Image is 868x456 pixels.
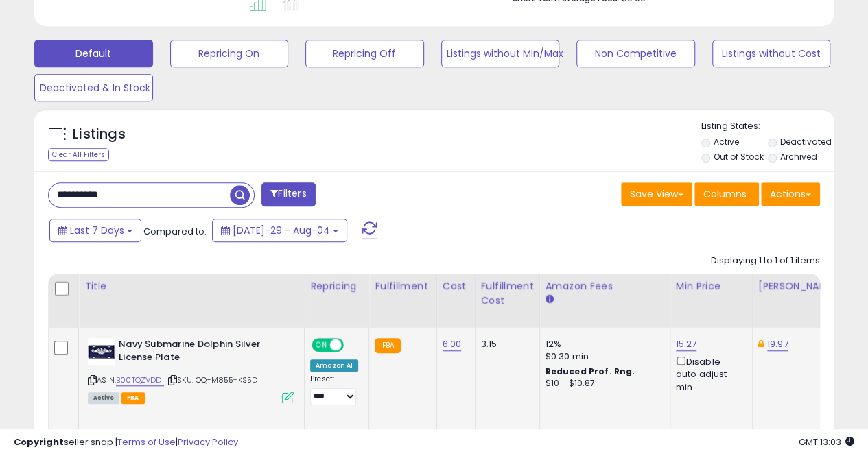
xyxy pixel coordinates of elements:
div: Fulfillment Cost [481,279,534,308]
span: Last 7 Days [70,224,124,237]
small: Amazon Fees. [546,293,554,306]
a: 15.27 [676,337,697,351]
h5: Listings [73,125,126,144]
div: 12% [546,338,659,350]
button: Filters [261,182,315,206]
a: Terms of Use [117,435,176,448]
button: Actions [761,182,820,206]
div: ASIN: [88,338,294,402]
label: Deactivated [780,136,832,147]
span: All listings currently available for purchase on Amazon [88,392,119,404]
div: $10 - $10.87 [546,378,659,389]
b: Reduced Prof. Rng. [546,365,635,377]
a: 19.97 [767,337,788,351]
div: Amazon Fees [546,279,664,293]
a: Privacy Policy [178,435,238,448]
small: FBA [375,338,400,353]
a: B00TQZVDDI [116,374,164,386]
button: Repricing On [170,40,289,67]
div: 3.15 [481,338,529,350]
button: Listings without Cost [712,40,831,67]
button: Last 7 Days [49,219,141,242]
div: Min Price [676,279,747,293]
span: [DATE]-29 - Aug-04 [233,224,330,237]
span: | SKU: OQ-M855-KS5D [166,374,257,385]
div: Title [84,279,298,293]
button: Default [34,40,153,67]
div: Preset: [310,374,358,405]
div: Amazon AI [310,359,358,372]
div: $0.30 min [546,350,659,363]
div: Repricing [310,279,363,293]
div: Clear All Filters [48,148,109,161]
p: Listing States: [701,120,834,133]
div: seller snap | | [14,436,238,449]
button: Columns [694,182,759,206]
button: Deactivated & In Stock [34,74,153,101]
button: Non Competitive [576,40,695,67]
b: Navy Submarine Dolphin Silver License Plate [119,338,285,367]
button: [DATE]-29 - Aug-04 [212,219,347,242]
button: Repricing Off [305,40,424,67]
span: 2025-08-12 13:03 GMT [799,435,854,448]
span: FBA [121,392,145,404]
img: 41WuZVe8lRL._SL40_.jpg [88,338,115,365]
label: Out of Stock [713,151,763,163]
span: ON [313,339,330,351]
span: OFF [342,339,364,351]
span: Columns [703,187,747,201]
button: Listings without Min/Max [441,40,560,67]
div: [PERSON_NAME] [758,279,840,293]
button: Save View [621,182,692,206]
div: Fulfillment [375,279,430,293]
div: Cost [443,279,469,293]
label: Active [713,136,738,147]
div: Disable auto adjust min [676,354,742,394]
label: Archived [780,151,817,163]
a: 6.00 [443,337,462,351]
strong: Copyright [14,435,64,448]
div: Displaying 1 to 1 of 1 items [711,254,820,267]
span: Compared to: [143,225,207,238]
